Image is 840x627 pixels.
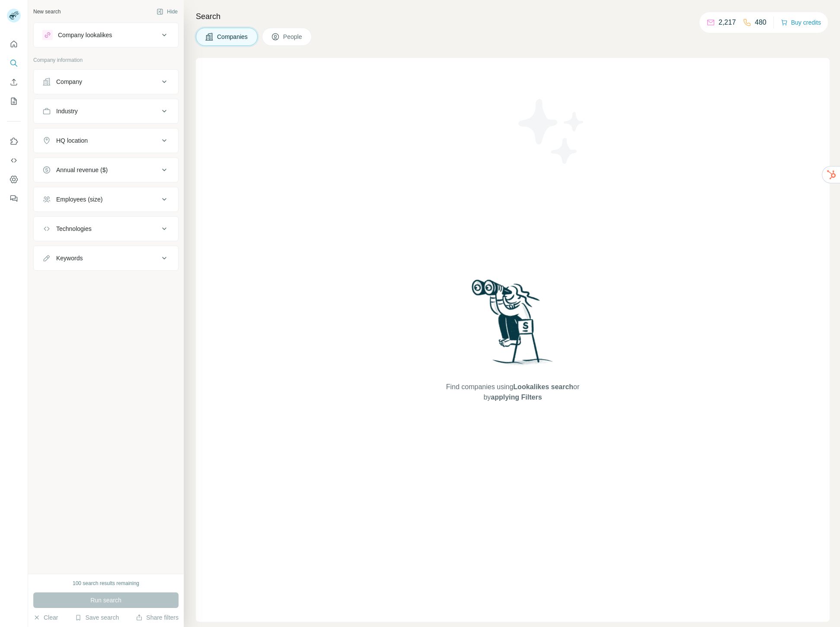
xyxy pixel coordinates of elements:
[56,107,78,115] div: Industry
[491,393,542,401] span: applying Filters
[468,277,558,374] img: Surfe Illustration - Woman searching with binoculars
[58,31,112,39] div: Company lookalikes
[34,160,178,180] button: Annual revenue ($)
[283,32,303,41] span: People
[34,248,178,269] button: Keywords
[150,5,184,18] button: Hide
[34,71,178,92] button: Company
[34,101,178,122] button: Industry
[73,579,139,587] div: 100 search results remaining
[34,189,178,210] button: Employees (size)
[7,172,21,187] button: Dashboard
[7,55,21,71] button: Search
[781,16,821,29] button: Buy credits
[75,613,119,622] button: Save search
[56,136,88,145] div: HQ location
[7,134,21,149] button: Use Surfe on LinkedIn
[33,613,58,622] button: Clear
[7,191,21,206] button: Feedback
[56,195,102,204] div: Employees (size)
[513,383,573,390] span: Lookalikes search
[56,77,82,86] div: Company
[7,153,21,168] button: Use Surfe API
[33,56,179,64] p: Company information
[755,17,767,28] p: 480
[56,224,92,233] div: Technologies
[34,130,178,151] button: HQ location
[196,10,830,22] h4: Search
[719,17,736,28] p: 2,217
[136,613,179,622] button: Share filters
[34,218,178,239] button: Technologies
[7,36,21,52] button: Quick start
[513,93,591,170] img: Surfe Illustration - Stars
[56,254,83,262] div: Keywords
[33,8,61,16] div: New search
[56,166,108,174] div: Annual revenue ($)
[217,32,249,41] span: Companies
[7,74,21,90] button: Enrich CSV
[34,25,178,45] button: Company lookalikes
[7,93,21,109] button: My lists
[444,382,582,403] span: Find companies using or by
